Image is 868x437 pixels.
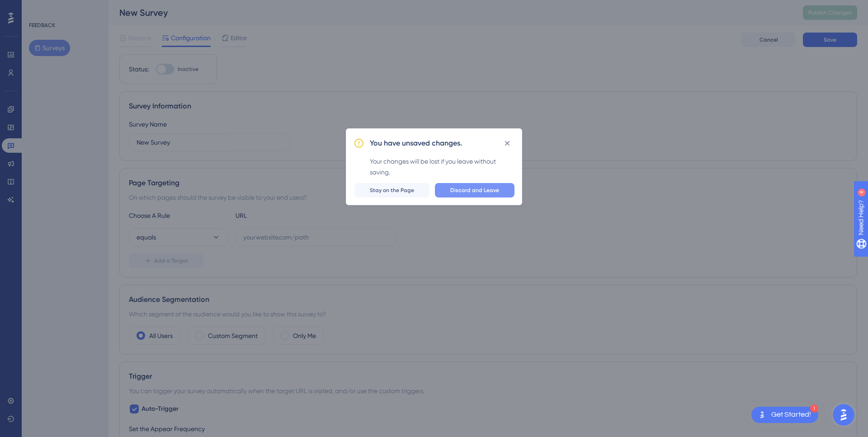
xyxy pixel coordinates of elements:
div: 1 [810,404,818,413]
img: launcher-image-alternative-text [757,409,768,420]
span: Stay on the Page [370,187,414,194]
span: Need Help? [21,2,57,13]
div: 4 [63,5,66,12]
h2: You have unsaved changes. [370,138,462,149]
iframe: UserGuiding AI Assistant Launcher [830,401,857,428]
div: Get Started! [771,410,811,420]
div: Open Get Started! checklist, remaining modules: 1 [751,407,818,423]
div: Your changes will be lost if you leave without saving. [370,156,514,178]
span: Discard and Leave [450,187,499,194]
